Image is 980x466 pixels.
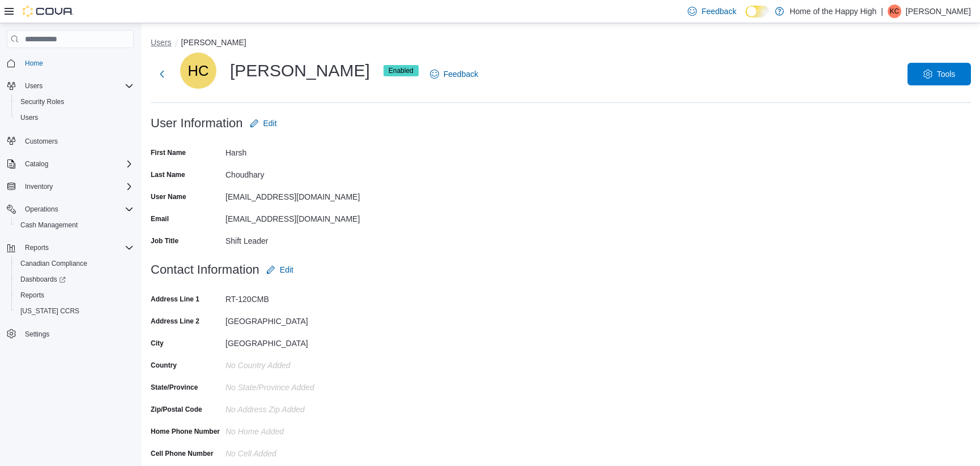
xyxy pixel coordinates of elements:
span: Reports [20,241,134,254]
span: Edit [263,118,277,129]
button: Edit [262,258,298,281]
div: No Country Added [225,356,377,370]
button: Canadian Compliance [11,256,138,271]
a: Home [20,57,48,70]
button: Settings [2,326,138,342]
span: Catalog [20,157,134,171]
a: Reports [16,288,49,302]
span: Washington CCRS [16,304,134,318]
button: Operations [20,202,63,216]
span: Security Roles [20,97,64,106]
label: State/Province [151,383,198,392]
a: Dashboards [11,271,138,287]
div: Harsh Choudhary [180,53,216,89]
span: Customers [25,137,58,146]
label: Address Line 1 [151,295,199,304]
span: Cash Management [16,218,134,232]
nav: Complex example [7,50,134,372]
span: KC [890,5,900,18]
button: Tools [907,63,971,85]
p: | [881,5,883,18]
button: Operations [2,201,138,217]
span: [US_STATE] CCRS [20,307,79,316]
button: Customers [2,132,138,149]
button: Reports [11,287,138,303]
div: RT-120CMB [225,290,377,304]
div: [EMAIL_ADDRESS][DOMAIN_NAME] [225,210,377,223]
span: Tools [937,68,956,80]
a: Users [16,111,42,124]
span: HC [188,53,209,89]
button: Edit [245,112,282,135]
span: Cash Management [20,221,78,230]
span: Users [25,81,42,90]
button: Inventory [20,180,57,193]
h3: User Information [151,116,243,130]
div: Choudhary [225,166,377,179]
span: Home [25,59,43,68]
p: [PERSON_NAME] [906,5,971,18]
span: Feedback [444,68,478,80]
button: Catalog [2,156,138,172]
button: Users [151,38,172,47]
label: Zip/Postal Code [151,405,202,414]
label: Home Phone Number [151,427,220,436]
div: No State/Province Added [225,378,377,392]
button: Cash Management [11,217,138,233]
button: [US_STATE] CCRS [11,303,138,319]
span: Reports [25,243,49,252]
nav: An example of EuiBreadcrumbs [151,37,971,50]
button: Home [2,55,138,71]
span: Dark Mode [745,18,746,18]
a: Customers [20,135,62,148]
a: Settings [20,327,54,341]
button: Security Roles [11,94,138,110]
span: Reports [20,291,44,300]
div: King Chan [888,5,901,18]
button: Reports [20,241,53,254]
label: Last Name [151,170,185,179]
div: [EMAIL_ADDRESS][DOMAIN_NAME] [225,188,377,201]
span: Enabled [384,65,419,76]
button: Users [20,79,47,93]
label: Address Line 2 [151,317,199,326]
span: Operations [20,202,134,216]
span: Inventory [25,182,53,191]
span: Settings [20,327,134,341]
button: Users [11,110,138,126]
span: Users [20,79,134,93]
a: Security Roles [16,95,69,109]
span: Catalog [25,159,48,169]
span: Security Roles [16,95,134,109]
div: No Home added [225,422,377,436]
span: Reports [16,288,134,302]
span: Feedback [701,6,736,17]
div: [GEOGRAPHIC_DATA] [225,334,377,348]
span: Operations [25,205,58,214]
button: Next [151,63,173,85]
span: Users [20,113,38,122]
span: Edit [280,264,293,275]
span: Enabled [389,66,414,76]
span: Settings [25,330,49,339]
div: Shift Leader [225,232,377,245]
button: Users [2,78,138,94]
a: Dashboards [16,273,70,286]
div: No Address Zip added [225,400,377,414]
label: City [151,339,164,348]
input: Dark Mode [745,6,769,18]
span: Dashboards [16,273,134,286]
span: Dashboards [20,275,66,284]
p: Home of the Happy High [790,5,876,18]
h3: Contact Information [151,263,259,277]
button: [PERSON_NAME] [181,38,246,47]
label: First Name [151,148,186,157]
label: User Name [151,192,186,201]
a: Cash Management [16,218,82,232]
span: Canadian Compliance [16,257,134,270]
span: Users [16,111,134,124]
div: [GEOGRAPHIC_DATA] [225,312,377,326]
div: Harsh [225,144,377,157]
button: Reports [2,240,138,256]
a: [US_STATE] CCRS [16,304,84,318]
